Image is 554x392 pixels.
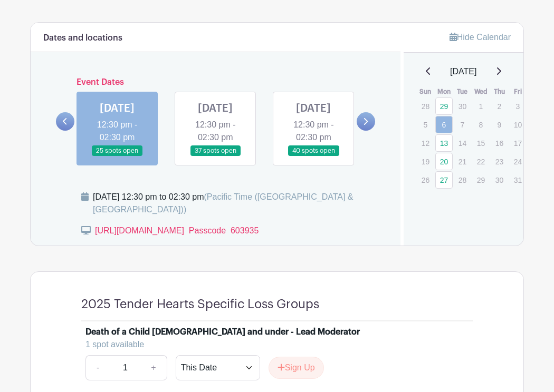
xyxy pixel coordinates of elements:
[140,355,167,380] a: +
[454,172,471,188] p: 28
[472,135,490,151] p: 15
[417,135,434,151] p: 12
[490,86,509,97] th: Thu
[509,135,527,151] p: 17
[269,357,324,379] button: Sign Up
[491,153,508,170] p: 23
[509,116,527,133] p: 10
[453,86,472,97] th: Tue
[93,192,354,214] span: (Pacific Time ([GEOGRAPHIC_DATA] & [GEOGRAPHIC_DATA]))
[435,153,453,170] a: 20
[509,98,527,114] p: 3
[472,172,490,188] p: 29
[85,326,360,338] div: Death of a Child [DEMOGRAPHIC_DATA] and under - Lead Moderator
[85,338,460,351] div: 1 spot available
[95,226,259,235] a: [URL][DOMAIN_NAME] Passcode 603935
[81,297,319,312] h4: 2025 Tender Hearts Specific Loss Groups
[450,33,511,42] a: Hide Calendar
[417,172,434,188] p: 26
[435,171,453,189] a: 27
[491,172,508,188] p: 30
[417,116,434,133] p: 5
[454,98,471,114] p: 30
[472,153,490,170] p: 22
[93,191,388,216] div: [DATE] 12:30 pm to 02:30 pm
[416,86,435,97] th: Sun
[509,172,527,188] p: 31
[417,153,434,170] p: 19
[417,98,434,114] p: 28
[491,98,508,114] p: 2
[450,65,476,78] span: [DATE]
[454,116,471,133] p: 7
[454,153,471,170] p: 21
[435,134,453,152] a: 13
[491,116,508,133] p: 9
[43,33,122,43] h6: Dates and locations
[435,116,453,133] a: 6
[435,86,453,97] th: Mon
[74,77,357,87] h6: Event Dates
[472,98,490,114] p: 1
[435,97,453,115] a: 29
[85,355,110,380] a: -
[454,135,471,151] p: 14
[509,86,527,97] th: Fri
[472,116,490,133] p: 8
[472,86,490,97] th: Wed
[491,135,508,151] p: 16
[509,153,527,170] p: 24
